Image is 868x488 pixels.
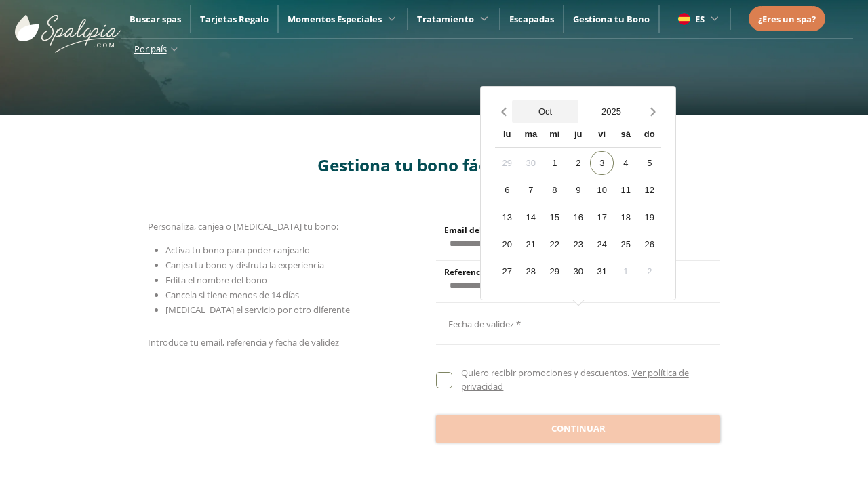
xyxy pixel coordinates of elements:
div: 21 [519,232,542,256]
button: Next month [644,100,661,123]
div: 19 [637,205,661,229]
span: Gestiona tu bono fácilmente [317,154,551,176]
span: Cancela si tiene menos de 14 días [165,289,299,301]
button: Previous month [495,100,512,123]
div: 25 [614,232,637,256]
div: 5 [637,151,661,175]
div: 18 [614,205,637,229]
div: 12 [637,178,661,202]
div: 17 [590,205,614,229]
div: do [637,123,661,147]
div: 8 [542,178,566,202]
div: 14 [519,205,542,229]
div: Calendar days [495,151,661,283]
div: mi [542,123,566,147]
div: Calendar wrapper [495,123,661,283]
div: 1 [542,151,566,175]
div: 22 [542,232,566,256]
span: Activa tu bono para poder canjearlo [165,244,310,256]
span: ¿Eres un spa? [758,13,816,25]
button: Open months overlay [512,100,578,123]
div: sá [614,123,637,147]
span: Canjea tu bono y disfruta la experiencia [165,259,324,271]
div: 31 [590,260,614,283]
span: Quiero recibir promociones y descuentos. [461,367,629,379]
a: Tarjetas Regalo [200,13,269,25]
div: 10 [590,178,614,202]
div: 28 [519,260,542,283]
span: Por país [134,43,167,55]
div: 29 [542,260,566,283]
div: 2 [566,151,590,175]
div: lu [495,123,519,147]
div: 4 [614,151,637,175]
span: [MEDICAL_DATA] el servicio por otro diferente [165,304,350,316]
div: 16 [566,205,590,229]
div: 30 [519,151,542,175]
div: 26 [637,232,661,256]
span: Personaliza, canjea o [MEDICAL_DATA] tu bono: [148,220,338,232]
button: Open years overlay [578,100,645,123]
div: 23 [566,232,590,256]
div: 3 [590,151,614,175]
div: 20 [495,232,519,256]
div: 1 [614,260,637,283]
img: ImgLogoSpalopia.BvClDcEz.svg [15,1,121,53]
div: 24 [590,232,614,256]
div: vi [590,123,614,147]
div: 30 [566,260,590,283]
div: ju [566,123,590,147]
a: ¿Eres un spa? [758,12,816,26]
div: ma [519,123,542,147]
div: 29 [495,151,519,175]
div: 13 [495,205,519,229]
div: 9 [566,178,590,202]
div: 11 [614,178,637,202]
div: 6 [495,178,519,202]
div: 2 [637,260,661,283]
a: Gestiona tu Bono [573,13,650,25]
div: 15 [542,205,566,229]
span: Introduce tu email, referencia y fecha de validez [148,336,339,348]
button: Continuar [436,415,720,443]
div: 27 [495,260,519,283]
a: Buscar spas [130,13,181,25]
a: Ver política de privacidad [461,367,688,392]
span: Edita el nombre del bono [165,274,267,286]
a: Escapadas [509,13,554,25]
div: 7 [519,178,542,202]
span: Continuar [551,422,606,436]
